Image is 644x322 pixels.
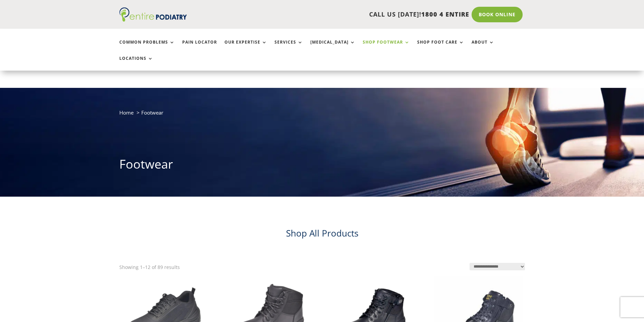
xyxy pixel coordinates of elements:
[119,40,175,54] a: Common Problems
[119,263,180,272] p: Showing 1–12 of 89 results
[363,40,410,54] a: Shop Footwear
[417,40,464,54] a: Shop Foot Care
[119,56,153,71] a: Locations
[224,40,267,54] a: Our Expertise
[472,7,523,22] a: Book Online
[119,16,187,23] a: Entire Podiatry
[119,7,187,22] img: logo (1)
[119,156,525,176] h1: Footwear
[421,10,469,18] span: 1800 4 ENTIRE
[310,40,355,54] a: [MEDICAL_DATA]
[182,40,217,54] a: Pain Locator
[275,40,303,54] a: Services
[470,263,525,270] select: Shop order
[141,109,163,116] span: Footwear
[213,10,469,19] p: CALL US [DATE]!
[119,109,134,116] a: Home
[119,227,525,243] h2: Shop All Products
[119,108,525,122] nav: breadcrumb
[472,40,494,54] a: About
